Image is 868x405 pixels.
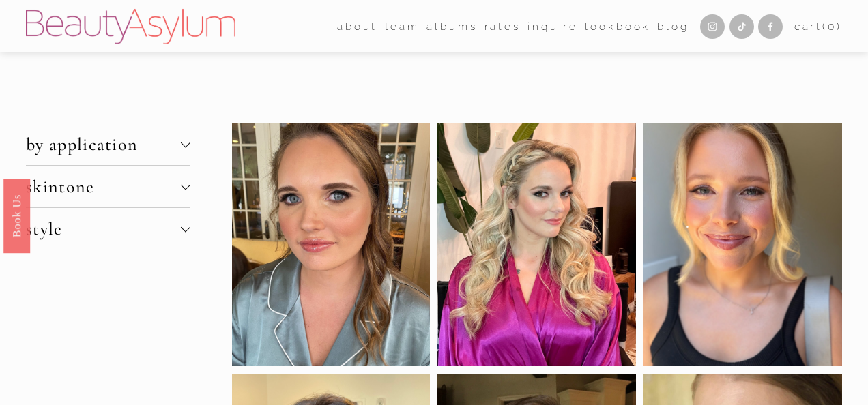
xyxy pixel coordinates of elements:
img: Beauty Asylum | Bridal Hair &amp; Makeup Charlotte &amp; Atlanta [26,9,235,44]
button: by application [26,123,190,165]
span: 0 [828,20,837,33]
a: Lookbook [585,16,650,37]
span: skintone [26,176,180,197]
span: about [337,17,377,36]
a: Book Us [3,179,30,253]
a: TikTok [729,14,754,39]
a: Rates [484,16,521,37]
span: by application [26,134,180,155]
button: style [26,208,190,250]
a: Instagram [700,14,725,39]
button: skintone [26,166,190,207]
a: Inquire [527,16,578,37]
a: Facebook [758,14,783,39]
a: Blog [657,16,689,37]
span: ( ) [822,20,842,33]
a: folder dropdown [337,16,377,37]
a: 0 items in cart [794,17,842,36]
a: albums [426,16,477,37]
a: folder dropdown [385,16,420,37]
span: style [26,218,180,239]
span: team [385,17,420,36]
